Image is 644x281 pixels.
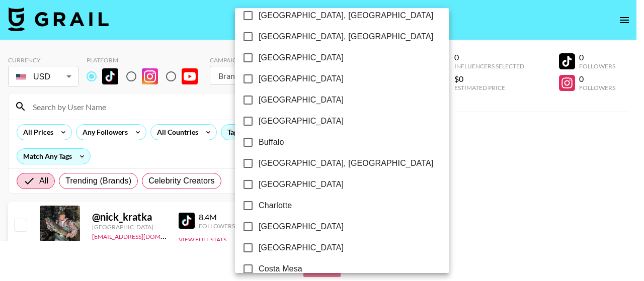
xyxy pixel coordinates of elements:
[259,200,292,212] span: Charlotte
[259,115,344,127] span: [GEOGRAPHIC_DATA]
[594,231,632,269] iframe: Drift Widget Chat Controller
[259,157,433,169] span: [GEOGRAPHIC_DATA], [GEOGRAPHIC_DATA]
[259,136,284,148] span: Buffalo
[259,242,344,254] span: [GEOGRAPHIC_DATA]
[259,73,344,85] span: [GEOGRAPHIC_DATA]
[259,94,344,106] span: [GEOGRAPHIC_DATA]
[259,52,344,64] span: [GEOGRAPHIC_DATA]
[259,263,302,275] span: Costa Mesa
[259,178,344,191] span: [GEOGRAPHIC_DATA]
[259,10,433,22] span: [GEOGRAPHIC_DATA], [GEOGRAPHIC_DATA]
[259,221,344,233] span: [GEOGRAPHIC_DATA]
[259,31,433,43] span: [GEOGRAPHIC_DATA], [GEOGRAPHIC_DATA]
